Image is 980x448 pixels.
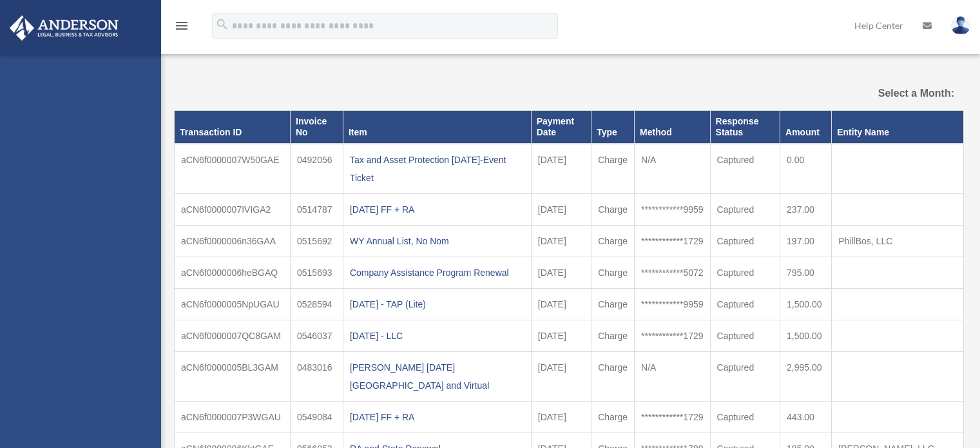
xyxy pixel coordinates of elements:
td: 2,995.00 [780,351,832,401]
td: Captured [710,193,780,225]
img: User Pic [951,16,970,35]
td: 0546037 [291,320,343,351]
td: aCN6f0000007W50GAE [175,144,291,194]
td: Charge [591,225,635,257]
td: 0515692 [291,225,343,257]
td: 237.00 [780,193,832,225]
td: 1,500.00 [780,288,832,320]
td: [DATE] [531,225,591,257]
div: Company Assistance Program Renewal [350,264,524,282]
td: Captured [710,401,780,433]
td: N/A [635,351,711,401]
td: [DATE] [531,257,591,288]
td: PhillBos, LLC [832,225,964,257]
td: 0515693 [291,257,343,288]
th: Item [343,111,531,144]
td: 0528594 [291,288,343,320]
th: Payment Date [531,111,591,144]
td: Charge [591,144,635,194]
td: [DATE] [531,351,591,401]
td: [DATE] [531,193,591,225]
div: [DATE] - TAP (Lite) [350,295,524,313]
td: 1,500.00 [780,320,832,351]
div: [DATE] - LLC [350,327,524,345]
td: N/A [635,144,711,194]
td: Charge [591,257,635,288]
td: aCN6f0000006n36GAA [175,225,291,257]
th: Method [635,111,711,144]
div: [DATE] FF + RA [350,408,524,426]
div: [PERSON_NAME] [DATE] [GEOGRAPHIC_DATA] and Virtual [350,358,524,394]
div: [DATE] FF + RA [350,200,524,219]
td: aCN6f0000007QC8GAM [175,320,291,351]
td: aCN6f0000005NpUGAU [175,288,291,320]
td: Charge [591,351,635,401]
div: WY Annual List, No Nom [350,232,524,250]
i: search [215,17,229,32]
td: Charge [591,193,635,225]
div: Tax and Asset Protection [DATE]-Event Ticket [350,151,524,187]
th: Invoice No [291,111,343,144]
th: Type [591,111,635,144]
td: [DATE] [531,144,591,194]
img: Anderson Advisors Platinum Portal [6,15,122,41]
label: Select a Month: [842,84,954,102]
td: 197.00 [780,225,832,257]
td: aCN6f0000007P3WGAU [175,401,291,433]
td: 0514787 [291,193,343,225]
i: menu [174,18,189,34]
td: Captured [710,288,780,320]
th: Transaction ID [175,111,291,144]
td: Captured [710,225,780,257]
td: 443.00 [780,401,832,433]
td: Charge [591,288,635,320]
td: [DATE] [531,320,591,351]
td: Charge [591,401,635,433]
td: 795.00 [780,257,832,288]
td: [DATE] [531,401,591,433]
td: Captured [710,351,780,401]
td: Captured [710,320,780,351]
th: Entity Name [832,111,964,144]
td: Captured [710,144,780,194]
td: 0.00 [780,144,832,194]
td: [DATE] [531,288,591,320]
th: Response Status [710,111,780,144]
a: menu [174,23,189,34]
td: Charge [591,320,635,351]
td: aCN6f0000006heBGAQ [175,257,291,288]
td: 0549084 [291,401,343,433]
td: 0492056 [291,144,343,194]
td: aCN6f0000007IVIGA2 [175,193,291,225]
td: Captured [710,257,780,288]
td: aCN6f0000005BL3GAM [175,351,291,401]
td: 0483016 [291,351,343,401]
th: Amount [780,111,832,144]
